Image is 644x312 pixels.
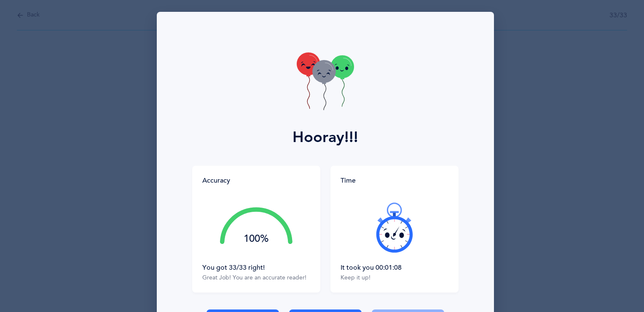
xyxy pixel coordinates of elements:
div: Time [341,176,448,185]
div: Keep it up! [341,274,448,282]
div: Great Job! You are an accurate reader! [202,274,310,282]
div: Hooray!!! [292,126,358,149]
div: You got 33/33 right! [202,263,310,272]
div: 100% [220,234,292,244]
div: Accuracy [202,176,230,185]
div: It took you 00:01:08 [341,263,448,272]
